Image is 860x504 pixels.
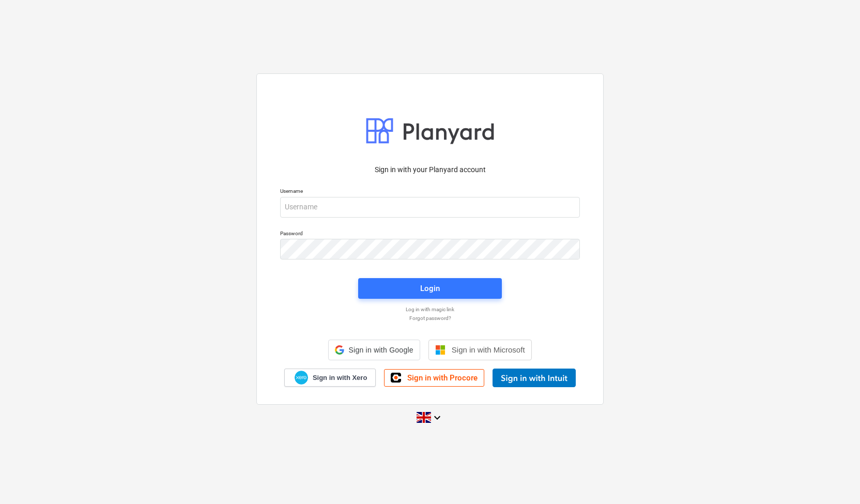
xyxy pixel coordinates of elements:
[452,345,525,354] span: Sign in with Microsoft
[407,373,478,383] span: Sign in with Procore
[384,369,484,387] a: Sign in with Procore
[280,230,580,239] p: Password
[295,371,308,385] img: Xero logo
[348,346,413,354] span: Sign in with Google
[313,373,367,383] span: Sign in with Xero
[420,282,440,295] div: Login
[435,345,446,355] img: Microsoft logo
[280,197,580,218] input: Username
[284,369,376,387] a: Sign in with Xero
[431,411,443,424] i: keyboard_arrow_down
[275,306,585,313] a: Log in with magic link
[280,188,580,196] p: Username
[280,164,580,175] p: Sign in with your Planyard account
[328,340,420,360] div: Sign in with Google
[275,315,585,322] a: Forgot password?
[358,278,502,299] button: Login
